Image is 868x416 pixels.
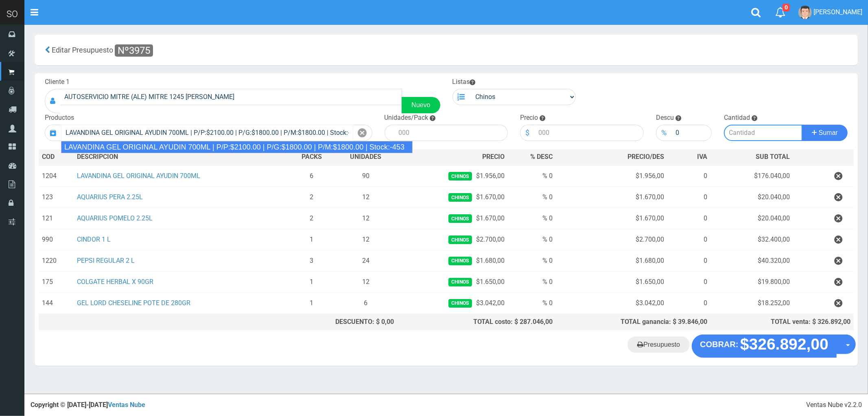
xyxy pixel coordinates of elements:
[667,293,711,314] td: 0
[724,113,750,123] label: Cantidad
[39,208,74,229] td: 121
[334,165,397,187] td: 90
[289,229,334,250] td: 1
[77,257,135,264] a: PEPSI REGULAR 2 L
[656,125,671,141] div: %
[671,125,712,141] input: 000
[334,187,397,208] td: 12
[398,187,508,208] td: $1.670,00
[740,336,829,353] strong: $326.892,00
[39,229,74,250] td: 990
[39,187,74,208] td: 123
[556,165,667,187] td: $1.956,00
[398,165,508,187] td: $1.956,00
[556,271,667,293] td: $1.650,00
[530,153,553,161] span: % DESC
[667,208,711,229] td: 0
[289,165,334,187] td: 6
[711,293,793,314] td: $18.252,00
[697,153,707,161] span: IVA
[819,129,838,136] span: Sumar
[667,165,711,187] td: 0
[508,229,556,250] td: % 0
[61,141,413,153] div: LAVANDINA GEL ORIGINAL AYUDIN 700ML | P/P:$2100.00 | P/G:$1800.00 | P/M:$1800.00 | Stock:-453
[60,89,402,105] input: Consumidor Final
[398,293,508,314] td: $3.042,00
[61,125,353,141] input: Introduzca el nombre del producto
[700,340,738,349] strong: COBRAR:
[401,317,553,327] div: TOTAL costo: $ 287.046,00
[711,208,793,229] td: $20.040,00
[334,208,397,229] td: 12
[711,187,793,208] td: $20.040,00
[289,271,334,293] td: 1
[31,401,145,409] strong: Copyright © [DATE]-[DATE]
[334,293,397,314] td: 6
[39,271,74,293] td: 175
[334,250,397,271] td: 24
[783,4,790,11] span: 0
[402,97,440,113] a: Nuevo
[627,337,690,353] a: Presupuesto
[508,293,556,314] td: % 0
[667,250,711,271] td: 0
[289,187,334,208] td: 2
[108,401,145,409] a: Ventas Nube
[508,165,556,187] td: % 0
[77,172,200,180] a: LAVANDINA GEL ORIGINAL AYUDIN 700ML
[520,125,534,141] div: $
[39,293,74,314] td: 144
[74,149,289,165] th: DES
[806,401,862,410] div: Ventas Nube v2.2.0
[77,236,111,243] a: CINDOR 1 L
[45,113,74,123] label: Productos
[289,250,334,271] td: 3
[334,149,397,165] th: UNIDADES
[656,113,674,123] label: Descu
[714,317,851,327] div: TOTAL venta: $ 326.892,00
[667,187,711,208] td: 0
[293,317,394,327] div: DESCUENTO: $ 0,00
[508,208,556,229] td: % 0
[395,125,508,141] input: 000
[508,271,556,293] td: % 0
[556,187,667,208] td: $1.670,00
[508,250,556,271] td: % 0
[398,271,508,293] td: $1.650,00
[77,214,153,222] a: AQUARIUS POMELO 2.25L
[756,152,790,162] span: SUB TOTAL
[398,208,508,229] td: $1.670,00
[398,250,508,271] td: $1.680,00
[77,193,143,201] a: AQUARIUS PERA 2.25L
[385,113,429,123] label: Unidades/Pack
[667,271,711,293] td: 0
[448,299,472,308] span: Chinos
[813,8,862,16] span: [PERSON_NAME]
[448,278,472,286] span: Chinos
[508,187,556,208] td: % 0
[534,125,644,141] input: 000
[556,229,667,250] td: $2.700,00
[711,165,793,187] td: $176.040,00
[448,257,472,265] span: Chinos
[711,250,793,271] td: $40.320,00
[448,193,472,202] span: Chinos
[802,125,848,141] button: Sumar
[398,229,508,250] td: $2.700,00
[448,172,472,180] span: Chinos
[334,229,397,250] td: 12
[448,236,472,244] span: Chinos
[39,165,74,187] td: 1204
[482,152,505,162] span: PRECIO
[77,278,153,286] a: COLGATE HERBAL X 90GR
[667,229,711,250] td: 0
[448,214,472,223] span: Chinos
[711,229,793,250] td: $32.400,00
[89,153,118,161] span: CRIPCION
[520,113,538,123] label: Precio
[711,271,793,293] td: $19.800,00
[556,293,667,314] td: $3.042,00
[52,46,113,54] span: Editar Presupuesto
[453,77,476,87] label: Listas
[77,299,190,307] a: GEL LORD CHESELINE POTE DE 280GR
